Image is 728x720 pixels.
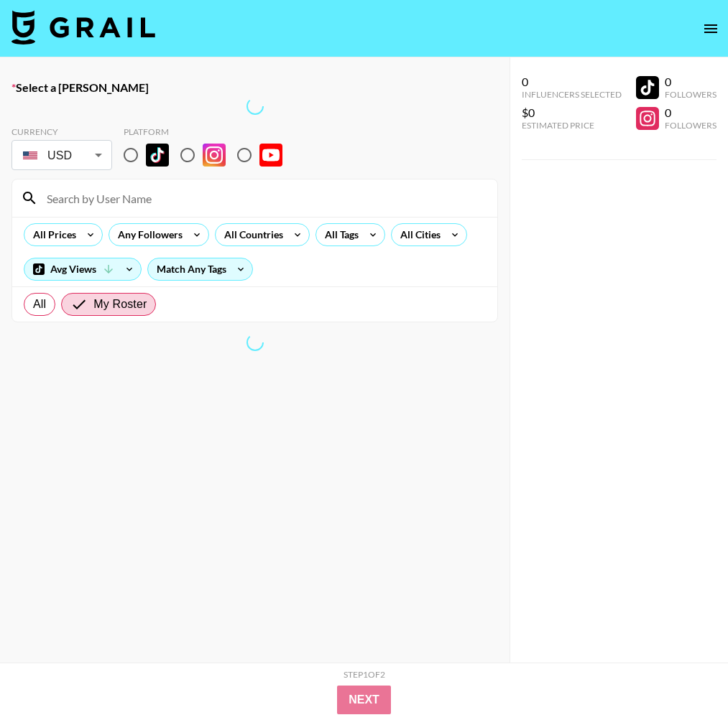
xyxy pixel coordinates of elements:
div: Estimated Price [522,120,622,131]
div: Step 1 of 2 [344,669,385,680]
div: All Prices [24,224,79,246]
img: Grail Talent [11,10,155,45]
img: YouTube [259,144,282,167]
div: Any Followers [109,224,185,246]
button: open drawer [696,14,725,43]
span: Refreshing lists, bookers, clients, countries, tags, cities, talent, talent, talent... [245,332,264,352]
div: 0 [665,75,717,89]
span: My Roster [93,296,147,313]
label: Select a [PERSON_NAME] [11,80,498,95]
div: Followers [665,120,717,131]
img: TikTok [146,144,169,167]
span: All [33,296,46,313]
div: Platform [124,126,294,137]
div: 0 [522,75,622,89]
input: Search by User Name [38,187,489,210]
div: All Countries [216,224,286,246]
div: 0 [665,106,717,120]
div: All Cities [392,224,443,246]
div: All Tags [316,224,361,246]
img: Instagram [203,144,226,167]
div: $0 [522,106,622,120]
span: Refreshing lists, bookers, clients, countries, tags, cities, talent, talent, talent... [245,96,264,116]
div: Currency [11,126,112,137]
div: USD [14,143,109,168]
div: Avg Views [24,258,141,280]
button: Next [337,686,391,714]
div: Influencers Selected [522,89,622,100]
div: Followers [665,89,717,100]
div: Match Any Tags [148,258,252,280]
